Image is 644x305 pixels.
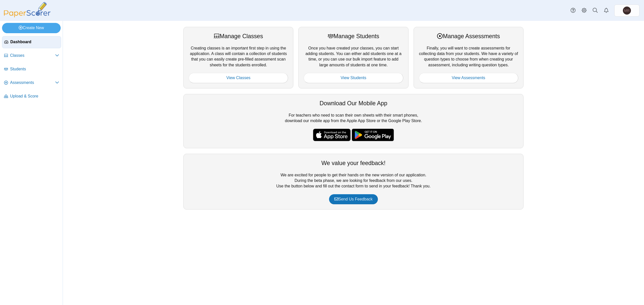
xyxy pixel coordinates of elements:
span: Classes [10,53,55,58]
div: We value your feedback! [189,159,518,167]
a: Upload & Score [2,90,61,103]
div: Finally, you will want to create assessments for collecting data from your students. We have a va... [414,27,524,88]
div: Manage Students [304,32,403,40]
span: Michael Reddish [623,7,631,15]
div: Manage Classes [189,32,288,40]
div: Manage Assessments [419,32,518,40]
div: Creating classes is an important first step in using the application. A class will contain a coll... [183,27,293,88]
div: Download Our Mobile App [189,99,518,107]
img: apple-store-badge.svg [313,129,351,141]
div: For teachers who need to scan their own sheets with their smart phones, download our mobile app f... [183,94,524,148]
a: Alerts [601,5,612,16]
a: Send Us Feedback [329,194,378,204]
a: Michael Reddish [614,5,639,17]
span: Upload & Score [10,93,59,99]
a: Assessments [2,77,61,89]
a: View Students [304,73,403,83]
span: Assessments [10,80,55,85]
a: PaperScorer [2,14,52,18]
img: google-play-badge.png [352,129,394,141]
a: View Assessments [419,73,518,83]
a: View Classes [189,73,288,83]
img: PaperScorer [2,2,52,17]
span: Michael Reddish [624,9,630,12]
a: Create New [2,23,61,33]
a: Students [2,63,61,75]
span: Send Us Feedback [334,197,373,201]
a: Dashboard [2,36,61,48]
span: Students [10,66,59,72]
div: We are excited for people to get their hands on the new version of our application. During the be... [183,154,524,210]
div: Once you have created your classes, you can start adding students. You can either add students on... [298,27,408,88]
a: Classes [2,50,61,62]
span: Dashboard [10,39,59,45]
